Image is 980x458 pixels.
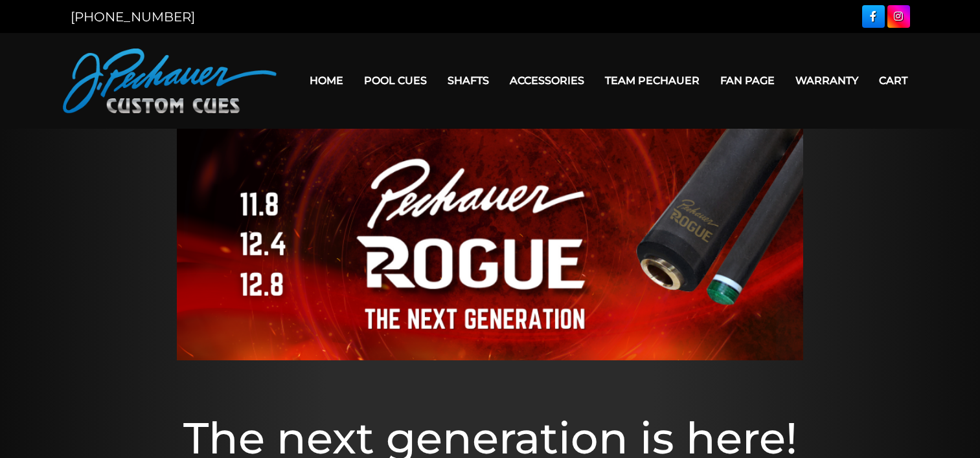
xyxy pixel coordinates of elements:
[869,64,918,97] a: Cart
[299,64,354,97] a: Home
[63,49,277,113] img: Pechauer Custom Cues
[437,64,499,97] a: Shafts
[499,64,595,97] a: Accessories
[71,9,195,25] a: [PHONE_NUMBER]
[595,64,710,97] a: Team Pechauer
[710,64,785,97] a: Fan Page
[354,64,437,97] a: Pool Cues
[785,64,869,97] a: Warranty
